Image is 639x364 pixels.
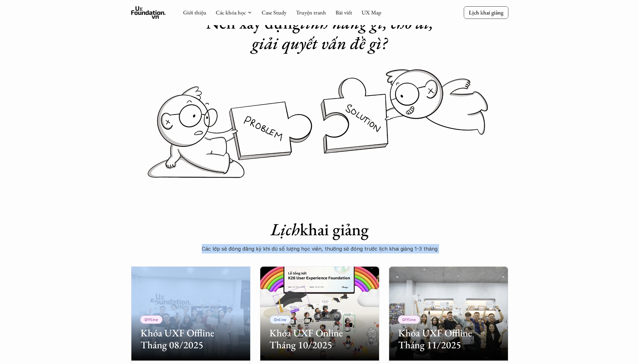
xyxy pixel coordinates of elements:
p: Lịch khai giảng [469,9,503,16]
p: Offline [402,317,416,322]
p: Online [274,317,286,322]
a: Lịch khai giảng [464,6,508,19]
p: Offline [145,317,158,322]
h1: khai giảng [194,219,445,240]
em: tính năng gì, cho ai, giải quyết vấn đề gì? [252,12,437,54]
h2: Khóa UXF Online Tháng 10/2025 [269,327,370,351]
p: Các lớp sẽ đóng đăng ký khi đủ số lượng học viên, thường sẽ đóng trước lịch khai giảng 1-3 tháng [194,244,445,253]
a: Giới thiệu [183,9,206,16]
h1: Nên xây dựng [194,13,445,53]
em: Lịch [271,218,300,240]
a: Case Study [262,9,286,16]
a: Các khóa học [216,9,246,16]
h2: Khóa UXF Offline Tháng 08/2025 [140,327,241,351]
a: Truyện tranh [296,9,326,16]
a: Bài viết [335,9,352,16]
h2: Khóa UXF Offline Tháng 11/2025 [398,327,499,351]
a: UX Map [361,9,381,16]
